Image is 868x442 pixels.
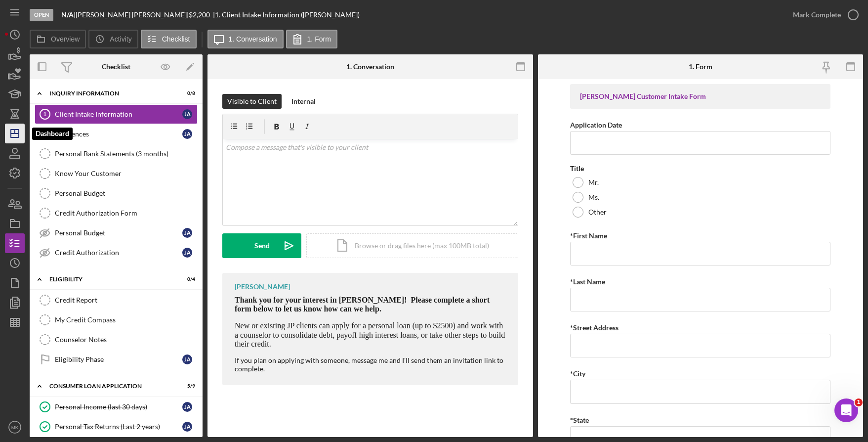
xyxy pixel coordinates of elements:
[291,94,316,109] div: Internal
[783,5,863,25] button: Mark Complete
[55,423,182,431] div: Personal Tax Returns (Last 2 years)
[61,10,74,19] b: N/A
[182,109,192,119] div: J A
[35,397,198,417] a: Personal Income (last 30 days)JA
[229,35,277,43] label: 1. Conversation
[570,369,585,378] label: *City
[35,350,198,369] a: Eligibility PhaseJA
[55,110,182,118] div: Client Intake Information
[793,5,841,25] div: Mark Complete
[35,330,198,350] a: Counselor Notes
[834,398,858,422] iframe: Intercom live chat
[162,35,190,43] label: Checklist
[588,193,599,201] label: Ms.
[182,422,192,432] div: J A
[88,30,138,48] button: Activity
[222,233,301,258] button: Send
[55,336,197,344] div: Counselor Notes
[55,355,182,363] div: Eligibility Phase
[35,243,198,263] a: Credit AuthorizationJA
[588,178,599,186] label: Mr.
[55,189,197,197] div: Personal Budget
[30,30,86,48] button: Overview
[49,276,170,282] div: Eligibility
[235,321,505,348] span: New or existing JP clients can apply for a personal loan (up to $2500) and work with a counselor ...
[189,10,210,19] span: $2,200
[177,276,195,282] div: 0 / 4
[102,63,130,71] div: Checklist
[35,417,198,437] a: Personal Tax Returns (Last 2 years)JA
[235,296,490,313] span: Thank you for your interest in [PERSON_NAME]! Please complete a short form below to let us know h...
[254,233,270,258] div: Send
[55,170,197,177] div: Know Your Customer
[11,425,19,430] text: MK
[55,229,182,237] div: Personal Budget
[51,35,80,43] label: Overview
[287,94,321,109] button: Internal
[76,11,189,19] div: [PERSON_NAME] [PERSON_NAME] |
[182,228,192,238] div: J A
[55,130,182,138] div: References
[570,231,607,240] label: *First Name
[570,277,605,286] label: *Last Name
[346,63,394,71] div: 1. Conversation
[55,249,182,257] div: Credit Authorization
[43,131,46,137] tspan: 2
[5,417,25,437] button: MK
[182,129,192,139] div: J A
[588,208,607,216] label: Other
[35,104,198,124] a: 1Client Intake InformationJA
[35,183,198,203] a: Personal Budget
[49,90,170,96] div: Inquiry Information
[55,209,197,217] div: Credit Authorization Form
[55,150,197,158] div: Personal Bank Statements (3 months)
[35,223,198,243] a: Personal BudgetJA
[235,283,290,291] div: [PERSON_NAME]
[227,94,277,109] div: Visible to Client
[570,165,830,173] div: Title
[182,402,192,412] div: J A
[307,35,331,43] label: 1. Form
[141,30,197,48] button: Checklist
[55,403,182,411] div: Personal Income (last 30 days)
[35,290,198,310] a: Credit Report
[213,11,360,19] div: | 1. Client Intake Information ([PERSON_NAME])
[61,11,76,19] div: |
[570,416,589,424] label: *State
[35,203,198,223] a: Credit Authorization Form
[43,111,46,117] tspan: 1
[182,354,192,364] div: J A
[35,310,198,330] a: My Credit Compass
[49,383,170,389] div: Consumer Loan Application
[55,316,197,324] div: My Credit Compass
[177,383,195,389] div: 5 / 9
[235,356,508,372] div: If you plan on applying with someone, message me and I'll send them an invitation link to complete.
[55,296,197,304] div: Credit Report
[855,398,863,406] span: 1
[177,90,195,96] div: 0 / 8
[286,30,337,48] button: 1. Form
[570,121,622,129] label: Application Date
[207,30,284,48] button: 1. Conversation
[182,248,192,258] div: J A
[570,323,619,332] label: *Street Address
[689,63,712,71] div: 1. Form
[35,144,198,164] a: Personal Bank Statements (3 months)
[222,94,282,109] button: Visible to Client
[35,124,198,144] a: 2ReferencesJA
[30,9,53,21] div: Open
[35,164,198,183] a: Know Your Customer
[110,35,131,43] label: Activity
[580,92,821,100] div: [PERSON_NAME] Customer Intake Form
